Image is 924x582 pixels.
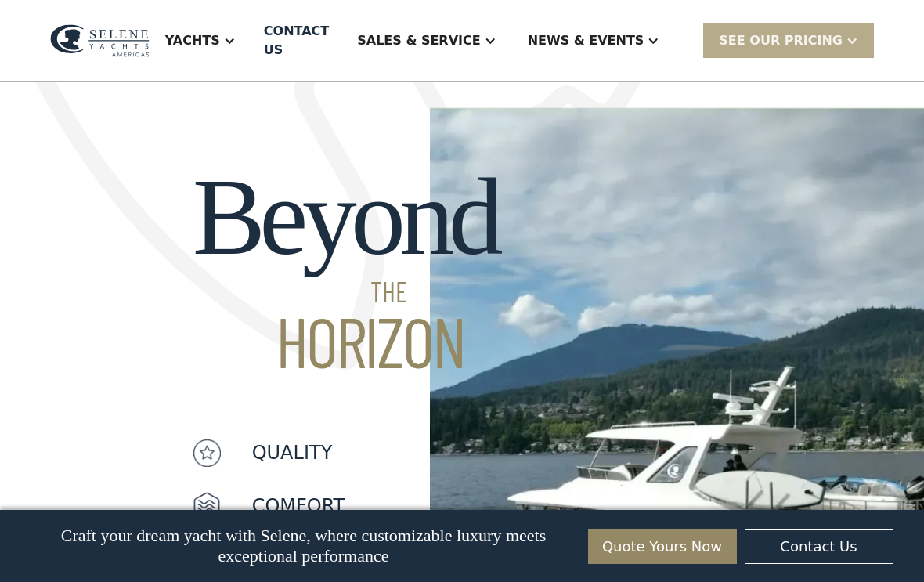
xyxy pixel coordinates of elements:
[193,492,221,520] img: icon
[719,31,843,50] div: SEE Our Pricing
[264,22,329,60] div: Contact US
[150,9,251,72] div: Yachts
[341,9,511,72] div: Sales & Service
[528,31,644,50] div: News & EVENTS
[193,277,497,305] span: THE
[193,439,221,467] img: icon
[193,157,497,376] h2: Beyond
[193,305,497,376] span: HORIZON
[165,31,220,50] div: Yachts
[357,31,480,50] div: Sales & Service
[31,526,576,566] p: Craft your dream yacht with Selene, where customizable luxury meets exceptional performance
[745,529,893,564] a: Contact Us
[512,9,676,72] div: News & EVENTS
[252,439,333,467] p: quality
[252,492,345,520] p: Comfort
[588,529,737,564] a: Quote Yours Now
[50,24,150,56] img: logo
[703,23,874,57] div: SEE Our Pricing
